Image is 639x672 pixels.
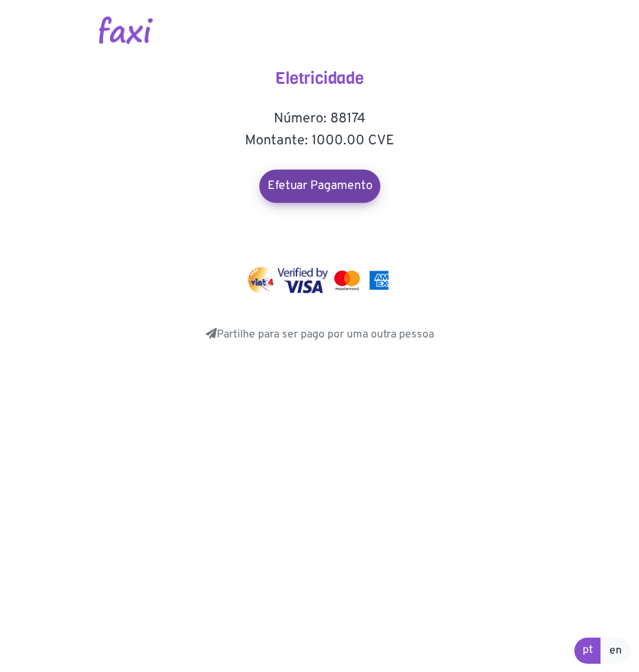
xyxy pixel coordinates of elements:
a: Efetuar Pagamento [259,170,380,203]
h5: Montante: 1000.00 CVE [182,133,457,149]
a: en [600,638,631,664]
a: pt [574,638,601,664]
h5: Número: 88174 [182,111,457,127]
img: mastercard [366,267,392,293]
h4: Eletricidade [182,69,457,89]
img: mastercard [331,267,362,293]
img: visa [277,267,329,293]
img: vinti4 [247,267,274,293]
a: Partilhe para ser pago por uma outra pessoa [206,328,434,341]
